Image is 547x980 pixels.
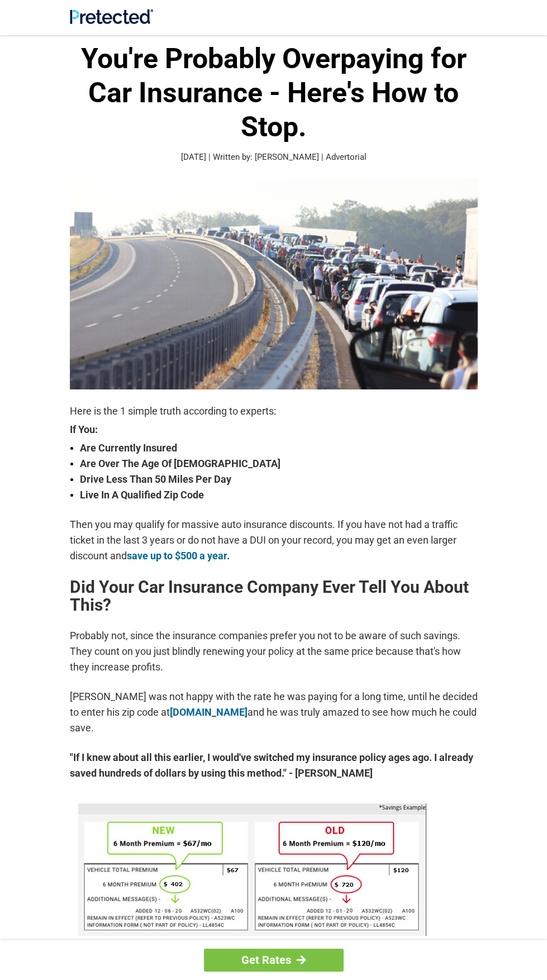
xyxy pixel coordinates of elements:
[80,487,478,503] strong: Live In A Qualified Zip Code
[70,151,478,164] p: [DATE] | Written by: [PERSON_NAME] | Advertorial
[70,425,478,435] strong: If You:
[70,16,153,26] a: Site Logo
[80,472,478,487] strong: Drive Less Than 50 Miles Per Day
[70,42,478,144] h1: You're Probably Overpaying for Car Insurance - Here's How to Stop.
[70,628,478,675] p: Probably not, since the insurance companies prefer you not to be aware of such savings. They coun...
[80,440,478,456] strong: Are Currently Insured
[70,689,478,736] p: [PERSON_NAME] was not happy with the rate he was paying for a long time, until he decided to ente...
[70,750,478,781] strong: "If I knew about all this earlier, I would've switched my insurance policy ages ago. I already sa...
[170,706,248,718] a: [DOMAIN_NAME]
[70,9,153,24] img: Site Logo
[127,550,230,562] a: save up to $500 a year.
[204,949,344,972] a: Get Rates
[78,803,426,936] img: savings
[80,456,478,472] strong: Are Over The Age Of [DEMOGRAPHIC_DATA]
[70,403,478,419] p: Here is the 1 simple truth according to experts:
[70,517,478,564] p: Then you may qualify for massive auto insurance discounts. If you have not had a traffic ticket i...
[70,578,478,614] h2: Did Your Car Insurance Company Ever Tell You About This?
